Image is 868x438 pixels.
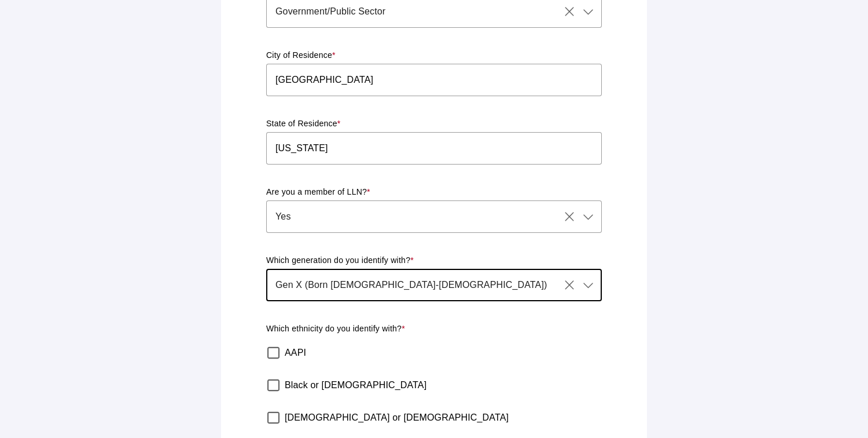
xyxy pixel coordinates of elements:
label: Black or [DEMOGRAPHIC_DATA] [285,369,426,402]
i: Clear [562,210,576,224]
p: State of Residence [266,118,602,130]
p: Are you a member of LLN? [266,187,602,198]
span: Gen X (Born [DEMOGRAPHIC_DATA]-[DEMOGRAPHIC_DATA]) [275,278,547,292]
i: Clear [562,5,576,19]
p: City of Residence [266,50,602,61]
span: Government/Public Sector [275,5,385,19]
label: AAPI [285,337,306,369]
i: Clear [562,278,576,292]
label: [DEMOGRAPHIC_DATA] or [DEMOGRAPHIC_DATA] [285,402,509,434]
span: Yes [275,210,291,224]
p: Which ethnicity do you identify with? [266,323,602,335]
p: Which generation do you identify with? [266,255,602,267]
